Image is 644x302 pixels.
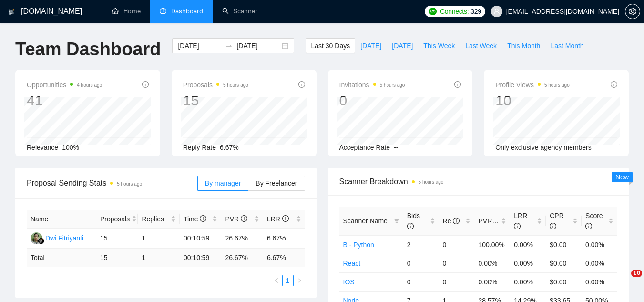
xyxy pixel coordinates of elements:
td: 00:10:59 [180,229,222,249]
td: 0.00% [582,272,617,291]
span: dashboard [160,8,166,14]
td: 0 [439,235,475,254]
span: info-circle [611,81,617,88]
td: 00:10:59 [180,249,222,267]
th: Replies [138,210,180,229]
time: 5 hours ago [380,83,405,88]
input: Start date [178,41,221,51]
span: info-circle [454,81,461,88]
td: $0.00 [546,272,582,291]
span: info-circle [298,81,305,88]
span: info-circle [200,215,206,222]
div: 10 [495,92,570,110]
td: 100.00% [474,235,510,254]
button: [DATE] [355,38,387,53]
a: 1 [283,275,293,286]
div: 41 [27,92,102,110]
time: 5 hours ago [544,83,570,88]
span: LRR [514,212,527,230]
span: PVR [225,215,247,223]
td: Total [27,249,96,267]
td: 0.00% [510,235,546,254]
span: Replies [142,214,169,224]
td: 1 [138,249,180,267]
span: CPR [550,212,564,230]
span: info-circle [453,218,460,224]
button: left [271,275,282,286]
span: This Month [507,41,540,51]
td: 0 [403,272,439,291]
span: Score [585,212,603,230]
td: 26.67 % [221,249,263,267]
span: 100% [62,144,79,151]
span: 10 [631,270,642,277]
span: info-circle [142,81,149,88]
img: logo [8,4,15,20]
span: This Week [423,41,455,51]
button: This Week [418,38,460,53]
span: info-circle [282,215,289,222]
span: user [493,8,500,15]
span: Scanner Breakdown [339,176,618,187]
span: Dashboard [171,7,203,15]
td: 2 [403,235,439,254]
span: PVR [478,217,501,225]
button: This Month [502,38,545,53]
td: 1 [138,229,180,249]
span: Scanner Name [343,217,388,225]
input: End date [236,41,280,51]
span: New [615,173,629,181]
span: info-circle [241,215,247,222]
span: Proposal Sending Stats [27,177,197,189]
span: info-circle [514,223,521,229]
span: Only exclusive agency members [495,144,592,151]
td: $0.00 [546,254,582,272]
span: Profile Views [495,79,570,91]
div: 15 [183,92,248,110]
li: Previous Page [271,275,282,286]
td: 0.00% [510,254,546,272]
span: Last Week [465,41,497,51]
span: Proposals [183,79,248,91]
th: Name [27,210,96,229]
span: info-circle [585,223,592,229]
div: Dwi Fitriyanti [45,233,83,243]
span: Last 30 Days [311,41,350,51]
span: [DATE] [392,41,413,51]
li: 1 [282,275,294,286]
td: 0.00% [474,272,510,291]
a: homeHome [112,7,141,15]
span: 329 [470,6,481,17]
button: Last 30 Days [306,38,355,53]
button: setting [625,4,640,19]
button: [DATE] [387,38,418,53]
time: 5 hours ago [223,83,248,88]
a: setting [625,8,640,15]
time: 5 hours ago [117,181,142,187]
span: [DATE] [360,41,381,51]
span: -- [394,144,398,151]
td: 0.00% [582,254,617,272]
a: DFDwi Fitriyanti [31,234,83,241]
span: Bids [407,212,420,230]
th: Proposals [96,210,138,229]
span: right [296,278,302,283]
span: Relevance [27,144,58,151]
td: 15 [96,229,138,249]
time: 4 hours ago [77,83,102,88]
td: 0.00% [474,254,510,272]
li: Next Page [294,275,305,286]
td: 0 [403,254,439,272]
div: 0 [339,92,405,110]
span: Invitations [339,79,405,91]
img: gigradar-bm.png [38,238,44,244]
span: swap-right [225,42,233,50]
button: Last Week [460,38,502,53]
span: LRR [267,215,289,223]
td: 0.00% [510,272,546,291]
span: Connects: [440,6,469,17]
img: upwork-logo.png [429,8,437,15]
span: Reply Rate [183,144,216,151]
span: info-circle [550,223,556,229]
span: 6.67% [220,144,239,151]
